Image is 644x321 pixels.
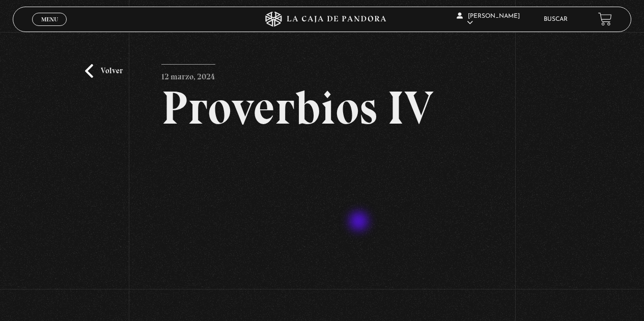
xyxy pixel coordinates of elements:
span: Cerrar [38,24,62,32]
span: Menu [41,16,58,22]
span: [PERSON_NAME] [457,13,520,26]
p: 12 marzo, 2024 [161,64,215,84]
h2: Proverbios IV [161,84,483,131]
a: Volver [85,64,123,78]
a: View your shopping cart [598,12,612,26]
a: Buscar [544,16,568,22]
